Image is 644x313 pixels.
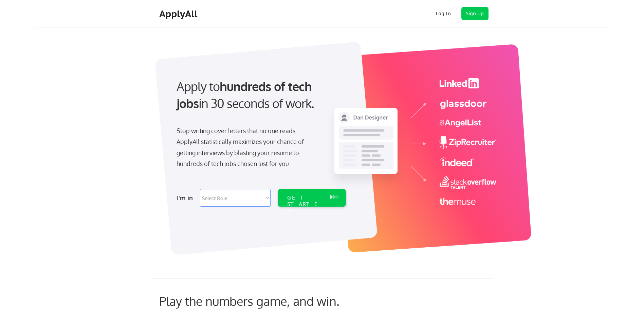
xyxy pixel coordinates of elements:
div: Apply to in 30 seconds of work. [177,78,343,112]
div: I'm in [177,192,196,203]
div: GET STARTED [287,194,324,214]
button: Log In [430,7,457,20]
div: ApplyAll [159,8,199,20]
div: Play the numbers game, and win. [159,294,370,308]
strong: hundreds of tech jobs [177,79,315,111]
div: Stop writing cover letters that no one reads. ApplyAll statistically maximizes your chance of get... [177,125,316,169]
button: Sign Up [461,7,489,20]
